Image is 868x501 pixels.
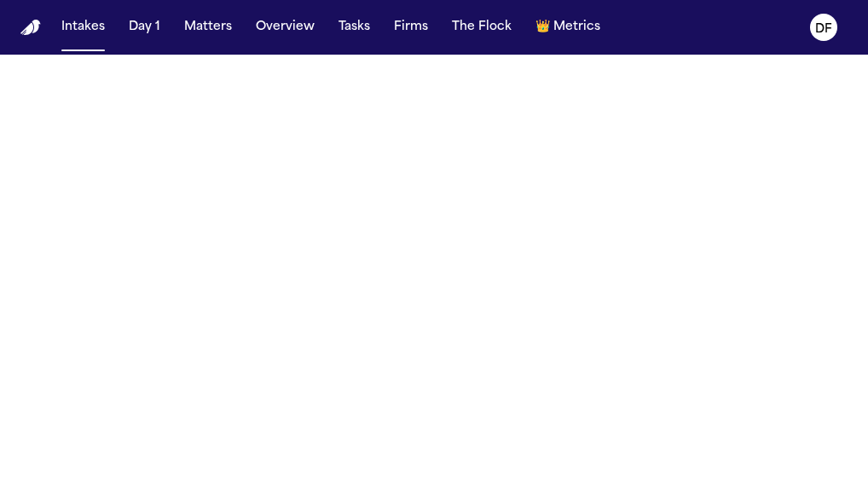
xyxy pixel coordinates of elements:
button: Day 1 [122,12,167,43]
button: The Flock [445,12,518,43]
a: Home [20,20,41,36]
button: Matters [177,12,239,43]
button: crownMetrics [529,12,607,43]
button: Overview [249,12,321,43]
img: Finch Logo [20,20,41,36]
button: Intakes [55,12,112,43]
button: Firms [387,12,435,43]
button: Tasks [332,12,377,43]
